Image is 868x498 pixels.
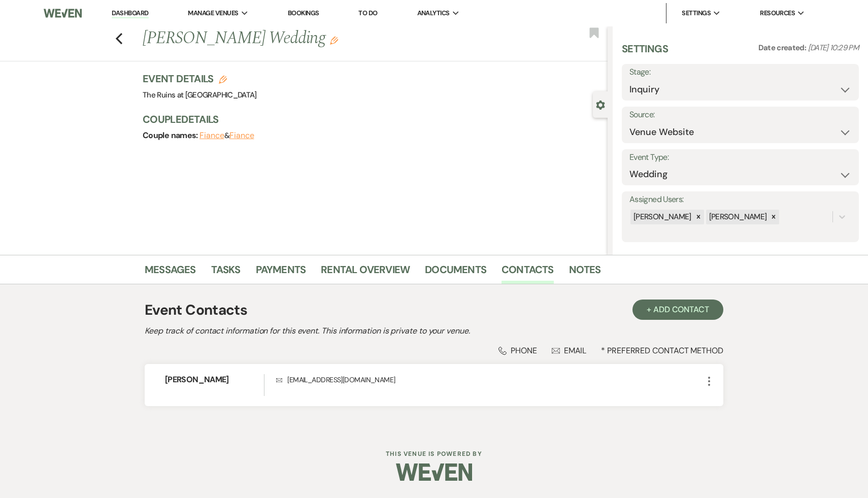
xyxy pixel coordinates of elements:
h1: [PERSON_NAME] Wedding [143,26,511,51]
a: Contacts [502,261,554,284]
p: [EMAIL_ADDRESS][DOMAIN_NAME] [276,374,703,385]
span: The Ruins at [GEOGRAPHIC_DATA] [143,90,257,100]
label: Assigned Users: [629,192,851,207]
a: Bookings [288,9,319,17]
a: Documents [425,261,486,284]
h3: Event Details [143,72,257,86]
span: Resources [760,8,795,18]
button: Edit [330,36,338,45]
a: Tasks [211,261,241,284]
div: Phone [498,345,537,356]
span: & [199,130,254,141]
span: Analytics [417,8,450,18]
span: Manage Venues [188,8,238,18]
div: * Preferred Contact Method [145,345,723,356]
h3: Couple Details [143,112,597,126]
a: To Do [358,9,377,17]
button: Fiance [199,131,224,140]
a: Payments [256,261,306,284]
span: Settings [682,8,711,18]
div: Email [552,345,587,356]
a: Notes [569,261,601,284]
label: Event Type: [629,150,851,165]
button: Fiance [229,131,254,140]
a: Messages [145,261,196,284]
button: + Add Contact [632,300,723,320]
img: Weven Logo [396,454,472,490]
h2: Keep track of contact information for this event. This information is private to your venue. [145,325,723,337]
a: Rental Overview [321,261,410,284]
label: Source: [629,108,851,122]
div: [PERSON_NAME] [630,210,693,224]
button: Close lead details [596,99,605,109]
label: Stage: [629,65,851,80]
a: Dashboard [112,9,148,18]
h3: Settings [622,42,668,64]
span: Couple names: [143,130,199,141]
h6: [PERSON_NAME] [165,374,264,385]
img: Weven Logo [44,3,82,24]
h1: Event Contacts [145,300,247,321]
span: Date created: [758,43,808,53]
span: [DATE] 10:29 PM [808,43,859,53]
div: [PERSON_NAME] [706,210,769,224]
